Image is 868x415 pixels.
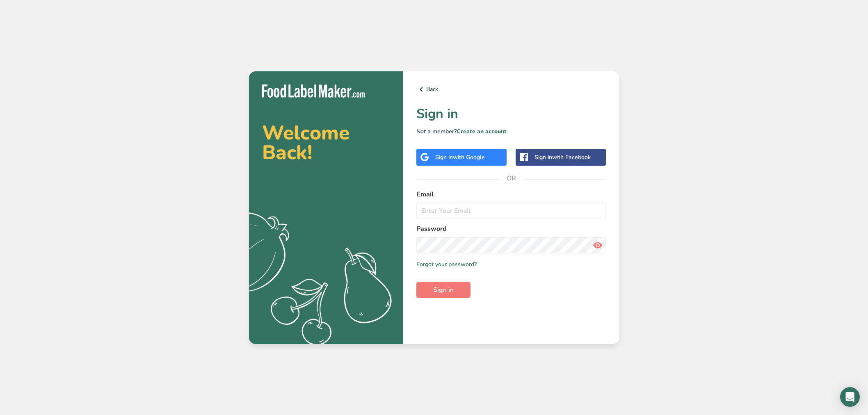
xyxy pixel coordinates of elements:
button: Sign in [416,282,471,298]
div: Open Intercom Messenger [840,387,860,407]
img: Food Label Maker [262,84,365,98]
a: Forgot your password? [416,260,477,269]
input: Enter Your Email [416,203,606,219]
span: with Facebook [552,153,591,161]
a: Create an account [457,128,507,135]
a: Back [416,84,606,94]
span: Sign in [433,285,454,295]
div: Sign in [435,153,485,162]
h1: Sign in [416,104,606,124]
span: with Google [453,153,485,161]
div: Sign in [535,153,591,162]
label: Email [416,189,606,199]
p: Not a member? [416,127,606,136]
h2: Welcome Back! [262,123,390,162]
span: OR [499,166,523,191]
label: Password [416,224,606,234]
